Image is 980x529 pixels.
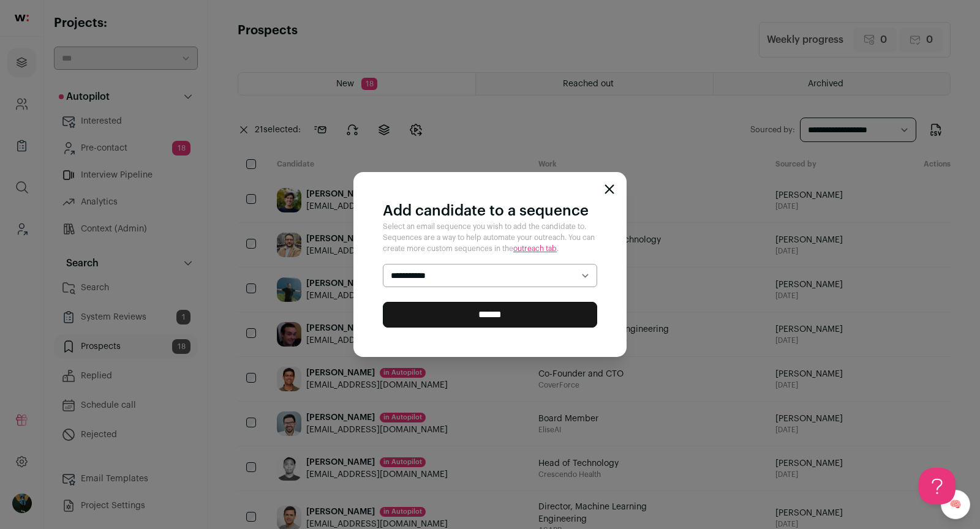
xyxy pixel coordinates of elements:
[513,245,557,252] a: outreach tab
[383,221,597,254] p: Select an email sequence you wish to add the candidate to. Sequences are a way to help automate y...
[919,468,956,505] iframe: Help Scout Beacon - Open
[383,201,597,221] h2: Add candidate to a sequence
[605,184,614,194] button: Close modal
[941,490,970,519] a: 🧠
